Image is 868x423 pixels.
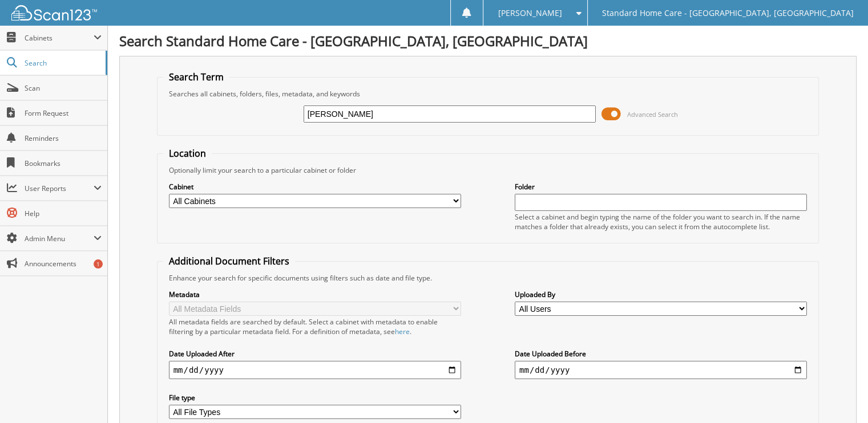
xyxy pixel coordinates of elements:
[94,259,103,269] div: 1
[25,33,94,43] span: Cabinets
[169,290,461,299] label: Metadata
[163,165,813,175] div: Optionally limit your search to a particular cabinet or folder
[811,368,868,423] iframe: Chat Widget
[11,5,97,21] img: scan123-logo-white.svg
[169,349,461,359] label: Date Uploaded After
[169,393,461,402] label: File type
[25,259,102,269] span: Announcements
[169,361,461,379] input: start
[515,212,807,231] div: Select a cabinet and begin typing the name of the folder you want to search in. If the name match...
[627,110,678,119] span: Advanced Search
[163,89,813,99] div: Searches all cabinets, folders, files, metadata, and keywords
[515,290,807,299] label: Uploaded By
[515,182,807,192] label: Folder
[163,255,295,267] legend: Additional Document Filters
[169,182,461,192] label: Cabinet
[25,133,102,143] span: Reminders
[25,234,94,243] span: Admin Menu
[515,349,807,359] label: Date Uploaded Before
[169,317,461,336] div: All metadata fields are searched by default. Select a cabinet with metadata to enable filtering b...
[163,273,813,283] div: Enhance your search for specific documents using filters such as date and file type.
[25,184,94,193] span: User Reports
[25,209,102,218] span: Help
[25,108,102,118] span: Form Request
[25,158,102,168] span: Bookmarks
[395,327,410,336] a: here
[163,147,212,160] legend: Location
[602,10,854,17] span: Standard Home Care - [GEOGRAPHIC_DATA], [GEOGRAPHIC_DATA]
[25,83,102,93] span: Scan
[498,10,562,17] span: [PERSON_NAME]
[515,361,807,379] input: end
[163,71,229,83] legend: Search Term
[25,58,100,68] span: Search
[119,31,857,50] h1: Search Standard Home Care - [GEOGRAPHIC_DATA], [GEOGRAPHIC_DATA]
